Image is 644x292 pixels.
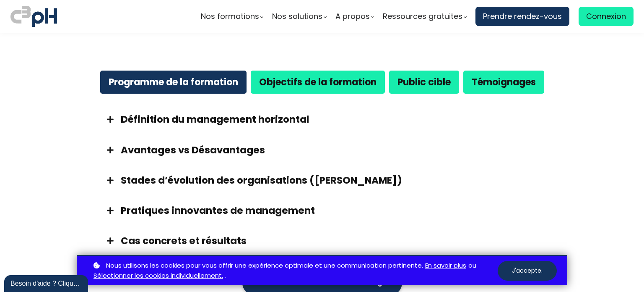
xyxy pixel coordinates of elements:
[498,261,557,281] button: J'accepte.
[335,10,370,23] span: A propos
[106,260,423,271] span: Nous utilisons les cookies pour vous offrir une expérience optimale et une communication pertinente.
[272,10,322,23] span: Nos solutions
[425,260,466,271] a: En savoir plus
[201,10,259,23] span: Nos formations
[586,10,626,23] span: Connexion
[579,7,634,26] a: Connexion
[472,76,536,89] b: Témoignages
[475,7,569,26] a: Prendre rendez-vous
[93,271,223,281] a: Sélectionner les cookies individuellement.
[121,143,544,157] h3: Avantages vs Désavantages
[121,113,544,126] h3: Définition du management horizontal
[121,234,544,247] h3: Cas concrets et résultats
[259,76,377,89] strong: Objectifs de la formation
[109,76,238,89] b: Programme de la formation
[121,174,544,187] h3: Stades d’évolution des organisations ([PERSON_NAME])
[91,260,498,281] p: ou .
[10,4,57,29] img: logo C3PH
[483,10,562,23] span: Prendre rendez-vous
[383,10,462,23] span: Ressources gratuites
[121,204,544,217] h3: Pratiques innovantes de management
[397,76,451,89] b: Public cible
[4,274,90,292] iframe: chat widget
